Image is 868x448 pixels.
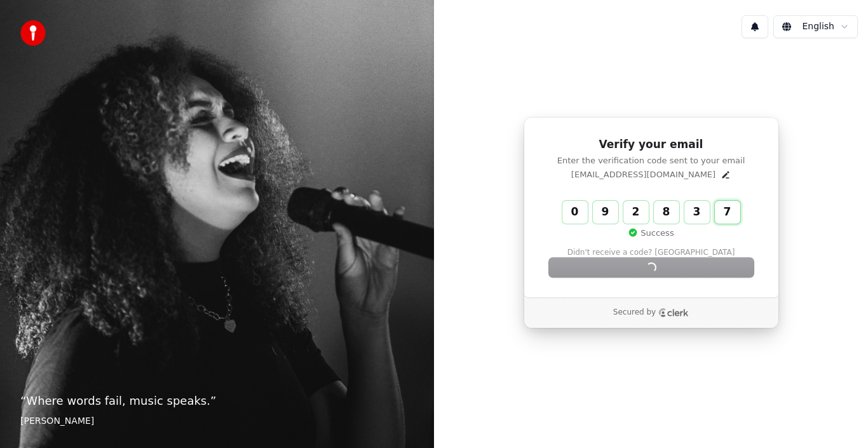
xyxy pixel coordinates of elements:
p: Secured by [613,308,656,318]
p: [EMAIL_ADDRESS][DOMAIN_NAME] [571,169,715,180]
input: Enter verification code [562,201,766,224]
footer: [PERSON_NAME] [20,415,414,428]
p: Success [628,227,674,239]
img: youka [20,20,46,46]
p: Enter the verification code sent to your email [549,155,754,166]
h1: Verify your email [549,137,754,153]
a: Clerk logo [658,308,689,317]
button: Edit [721,170,731,180]
p: “ Where words fail, music speaks. ” [20,392,414,410]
